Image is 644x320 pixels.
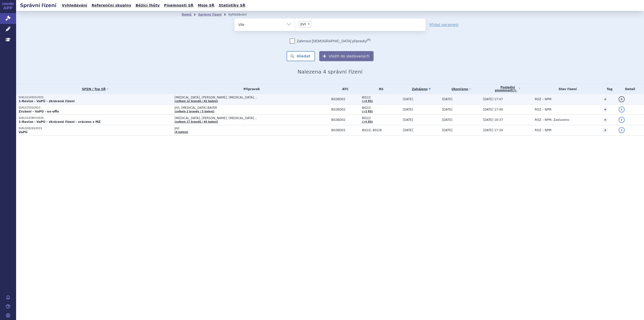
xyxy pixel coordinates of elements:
[331,118,359,122] span: B02BD02
[442,118,452,122] span: [DATE]
[19,106,172,110] p: SUKLS7550/2023
[616,84,644,94] th: Detail
[483,84,532,94] a: Poslednípísemnost(?)
[19,96,172,99] p: SUKLS216932/2025
[535,97,551,101] span: ROZ – NPM
[163,2,195,9] a: Písemnosti SŘ
[619,127,625,133] a: detail
[182,13,191,16] a: Domů
[403,108,413,111] span: [DATE]
[535,128,551,132] span: ROZ – NPM
[175,110,214,113] a: (celkem 2 brandy / 5 balení)
[172,84,329,94] th: Přípravek
[362,106,400,110] span: B02/2
[19,130,27,134] strong: VaPÚ
[19,86,172,93] a: SPZN / Typ SŘ
[483,118,503,122] span: [DATE] 18:37
[298,69,363,75] span: Nalezena 4 správní řízení
[362,116,400,120] span: B02/2
[90,2,133,9] a: Referenční skupiny
[331,128,359,132] span: B02BD02
[331,108,359,111] span: B02BD02
[442,97,452,101] span: [DATE]
[19,116,172,120] p: SUKLS147897/2020
[403,128,413,132] span: [DATE]
[429,22,459,27] a: Přidat parametr
[603,107,608,112] a: +
[442,128,452,132] span: [DATE]
[19,110,59,113] strong: Zrušení - VaPÚ - ex-offo
[535,118,569,122] span: ROZ – NPM, Zastaveno
[19,127,172,130] p: SUKLS58243/2019
[175,131,188,133] a: (4 balení)
[442,86,480,93] a: Ukončeno
[319,51,374,61] button: Uložit do sledovaných
[313,21,315,27] input: JIVI
[175,106,300,110] span: JIVI, [MEDICAL_DATA] BAYER
[134,2,161,9] a: Běžící lhůty
[287,51,315,61] button: Hledat
[367,38,370,42] abbr: (?)
[362,110,373,113] a: (+3 RS)
[619,106,625,113] a: detail
[362,120,373,123] a: (+4 RS)
[619,117,625,123] a: detail
[175,127,300,130] span: JIVI
[175,116,300,120] span: [MEDICAL_DATA], [PERSON_NAME], [MEDICAL_DATA]…
[196,2,216,9] a: Moje SŘ
[175,100,218,102] a: (celkem 12 brandů / 62 balení)
[603,118,608,122] a: +
[483,108,503,111] span: [DATE] 17:40
[403,97,413,101] span: [DATE]
[331,97,359,101] span: B02BD02
[359,84,400,94] th: RS
[483,97,503,101] span: [DATE] 17:47
[19,99,75,103] strong: 1-Revize - VaPÚ - zkrácené řízení
[603,128,608,132] a: +
[60,2,89,9] a: Vyhledávání
[19,120,101,124] strong: 1-Revize - VaPÚ - zkrácené řízení - vráceno z MZ
[217,2,247,9] a: Statistiky SŘ
[483,128,503,132] span: [DATE] 17:34
[442,108,452,111] span: [DATE]
[619,96,625,102] a: detail
[603,97,608,101] a: +
[535,108,551,111] span: ROZ – NPM
[16,2,60,9] h2: Správní řízení
[198,13,222,16] a: Správní řízení
[403,86,439,93] a: Zahájeno
[175,96,300,99] span: [MEDICAL_DATA], [PERSON_NAME], [MEDICAL_DATA]…
[228,11,253,18] li: Vyhledávání
[403,118,413,122] span: [DATE]
[362,96,400,99] span: B02/2
[362,100,373,102] a: (+4 RS)
[290,39,370,44] label: Zahrnout [DEMOGRAPHIC_DATA] přípravky
[307,22,310,25] span: ×
[175,120,218,123] a: (celkem 17 brandů / 64 balení)
[513,89,516,92] abbr: (?)
[329,84,359,94] th: ATC
[362,128,400,132] span: B02/2, B02/8
[600,84,616,94] th: Tag
[300,22,306,26] span: JIVI
[532,84,601,94] th: Stav řízení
